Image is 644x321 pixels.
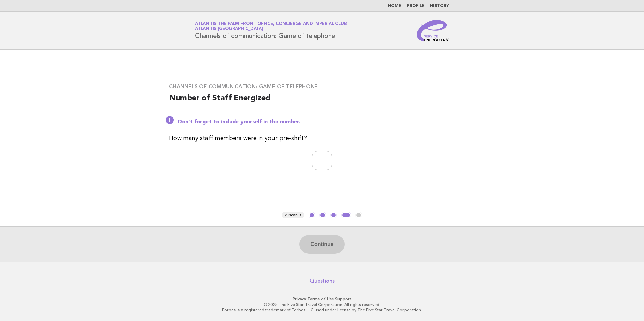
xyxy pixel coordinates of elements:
[330,212,337,219] button: 3
[388,4,401,8] a: Home
[116,307,528,313] p: Forbes is a registered trademark of Forbes LLC used under license by The Five Star Travel Corpora...
[282,212,304,219] button: < Previous
[169,134,475,143] p: How many staff members were in your pre-shift?
[195,22,347,39] h1: Channels of communication: Game of telephone
[430,4,449,8] a: History
[195,27,263,31] span: Atlantis [GEOGRAPHIC_DATA]
[195,22,347,31] a: Atlantis The Palm Front Office, Concierge and Imperial ClubAtlantis [GEOGRAPHIC_DATA]
[169,83,475,90] h3: Channels of communication: Game of telephone
[178,119,475,126] p: Don't forget to include yourself in the number.
[169,93,475,109] h2: Number of Staff Energized
[116,302,528,307] p: © 2025 The Five Star Travel Corporation. All rights reserved.
[309,212,315,219] button: 1
[341,212,351,219] button: 4
[407,4,425,8] a: Profile
[335,297,352,301] a: Support
[310,278,335,284] a: Questions
[319,212,326,219] button: 2
[417,20,449,41] img: Service Energizers
[116,296,528,302] p: · ·
[293,297,306,301] a: Privacy
[307,297,334,301] a: Terms of Use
